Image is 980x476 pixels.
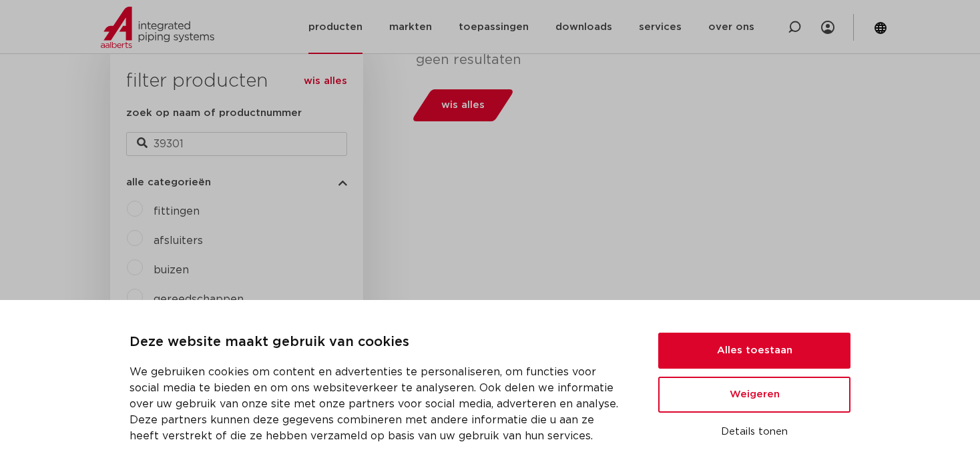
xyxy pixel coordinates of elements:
a: wis alles [304,73,347,89]
p: We gebruiken cookies om content en advertenties te personaliseren, om functies voor social media ... [130,364,626,444]
a: afsluiters [154,235,203,246]
button: Alles toestaan [658,333,850,369]
label: zoek op naam of productnummer [126,105,302,121]
a: fittingen [154,206,200,217]
h3: filter producten [126,68,347,95]
button: Details tonen [658,421,850,443]
input: zoeken [126,132,347,156]
p: geen resultaten [416,52,860,68]
button: Weigeren [658,377,850,413]
button: alle categorieën [126,177,347,187]
span: alle categorieën [126,177,211,187]
span: wis alles [441,95,485,116]
a: gereedschappen [154,294,244,305]
a: buizen [154,265,189,275]
p: Deze website maakt gebruik van cookies [130,332,626,353]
